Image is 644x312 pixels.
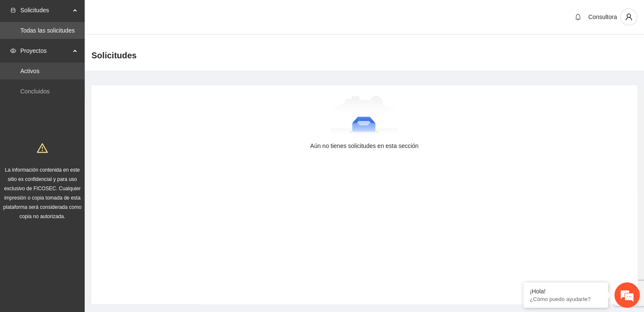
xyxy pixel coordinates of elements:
span: eye [10,48,16,54]
a: Concluidos [20,88,50,95]
button: user [620,8,637,25]
div: Aún no tienes solicitudes en esta sección [105,141,624,151]
span: user [621,13,637,21]
div: ¡Hola! [530,288,602,295]
span: Solicitudes [91,49,137,62]
span: inbox [10,7,16,13]
span: bell [572,14,584,20]
span: warning [37,142,48,153]
a: Activos [20,68,39,74]
span: Consultora [588,14,617,20]
a: Todas las solicitudes [20,27,75,34]
img: Aún no tienes solicitudes en esta sección [330,96,399,138]
span: Proyectos [20,42,70,59]
span: Solicitudes [20,2,70,19]
span: La información contenida en este sitio es confidencial y para uso exclusivo de FICOSEC. Cualquier... [3,167,82,219]
p: ¿Cómo puedo ayudarte? [530,296,602,302]
button: bell [571,10,585,24]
